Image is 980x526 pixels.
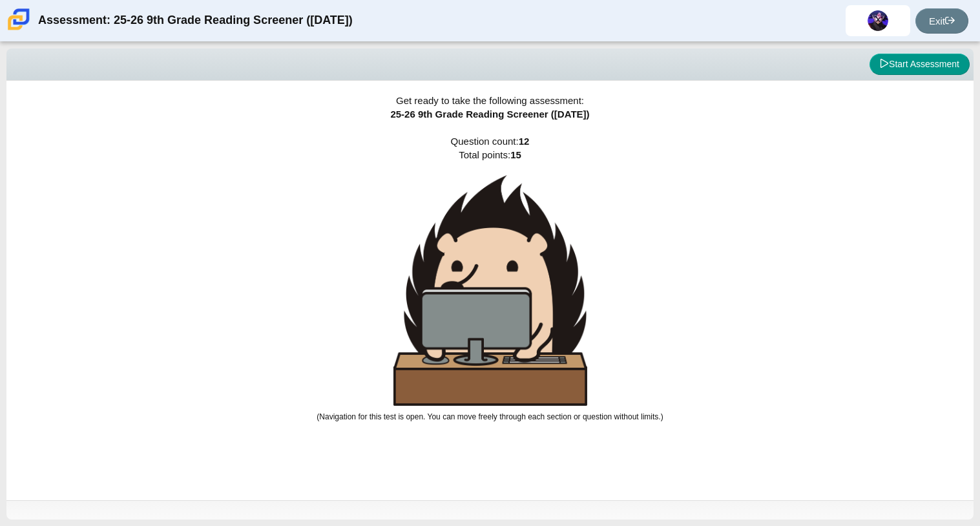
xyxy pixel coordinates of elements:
[5,6,32,33] img: Carmen School of Science & Technology
[38,5,353,36] div: Assessment: 25-26 9th Grade Reading Screener ([DATE])
[390,109,589,120] span: 25-26 9th Grade Reading Screener ([DATE])
[868,10,888,31] img: leonardo.garcia.bHj253
[510,149,521,160] b: 15
[5,24,32,35] a: Carmen School of Science & Technology
[317,136,663,421] span: Question count: Total points:
[393,175,587,406] img: hedgehog-behind-computer-large.png
[915,8,968,34] a: Exit
[519,136,530,147] b: 12
[317,412,663,421] small: (Navigation for this test is open. You can move freely through each section or question without l...
[870,54,970,76] button: Start Assessment
[396,95,584,106] span: Get ready to take the following assessment:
